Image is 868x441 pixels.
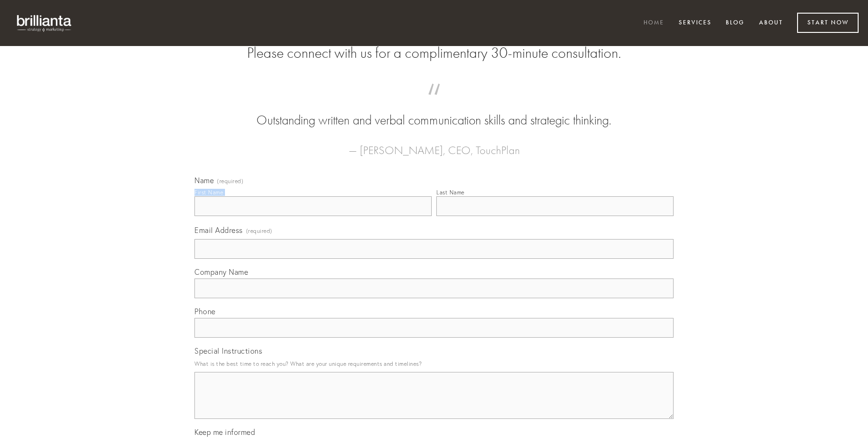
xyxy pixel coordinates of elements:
[194,307,216,316] span: Phone
[753,15,789,31] a: About
[9,9,80,37] img: brillianta - research, strategy, marketing
[720,15,751,31] a: Blog
[194,346,262,356] span: Special Instructions
[217,178,243,184] span: (required)
[209,93,659,111] span: “
[194,189,223,196] div: First Name
[637,15,670,31] a: Home
[209,93,659,130] blockquote: Outstanding written and verbal communication skills and strategic thinking.
[194,225,243,235] span: Email Address
[194,44,674,62] h2: Please connect with us for a complimentary 30-minute consultation.
[194,176,214,185] span: Name
[436,189,465,196] div: Last Name
[209,130,659,160] figcaption: — [PERSON_NAME], CEO, TouchPlan
[194,427,255,437] span: Keep me informed
[673,15,718,31] a: Services
[246,224,272,237] span: (required)
[194,357,674,370] p: What is the best time to reach you? What are your unique requirements and timelines?
[194,267,248,277] span: Company Name
[797,13,859,33] a: Start Now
